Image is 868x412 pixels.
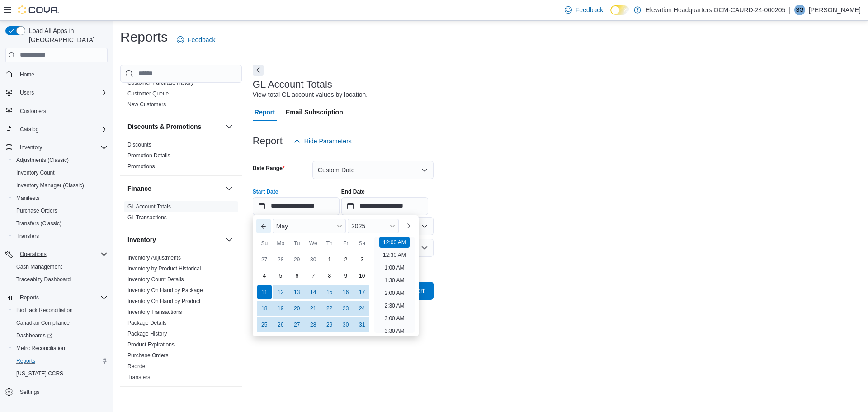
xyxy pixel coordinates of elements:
[127,298,200,305] span: Inventory On Hand by Product
[127,214,167,221] a: GL Transactions
[127,363,147,369] a: Reorder
[127,341,175,348] a: Product Expirations
[127,298,200,304] a: Inventory On Hand by Product
[13,368,67,379] a: [US_STATE] CCRS
[127,79,194,86] span: Customer Purchase History
[276,223,288,230] span: May
[809,5,861,15] p: [PERSON_NAME]
[381,300,408,311] li: 2:30 AM
[16,332,52,339] span: Dashboards
[13,218,108,229] span: Transfers (Classic)
[16,357,35,365] span: Reports
[20,251,47,258] span: Operations
[322,317,337,332] div: day-29
[120,56,242,114] div: Customer
[290,236,304,251] div: Tu
[127,184,222,193] button: Finance
[646,5,785,15] p: Elevation Headquarters OCM-CAURD-24-000205
[224,234,235,245] button: Inventory
[16,345,65,352] span: Metrc Reconciliation
[789,5,791,15] p: |
[127,330,167,337] span: Package History
[273,219,346,233] div: Button. Open the month selector. May is currently selected.
[16,307,73,314] span: BioTrack Reconciliation
[16,105,108,117] span: Customers
[274,252,288,267] div: day-28
[355,269,369,283] div: day-10
[127,90,169,97] span: Customer Queue
[9,367,111,380] button: [US_STATE] CCRS
[9,304,111,317] button: BioTrack Reconciliation
[322,236,337,251] div: Th
[312,161,434,179] button: Custom Date
[127,363,147,370] span: Reorder
[355,252,369,267] div: day-3
[256,251,370,333] div: May, 2025
[13,205,61,216] a: Purchase Orders
[20,388,39,396] span: Settings
[2,291,111,304] button: Reports
[381,262,408,273] li: 1:00 AM
[257,285,272,299] div: day-11
[2,86,111,99] button: Users
[576,5,603,14] span: Feedback
[339,285,353,299] div: day-16
[339,236,353,251] div: Fr
[16,69,108,80] span: Home
[339,301,353,316] div: day-23
[16,249,50,260] button: Operations
[120,252,242,386] div: Inventory
[253,136,283,147] h3: Report
[306,269,321,283] div: day-7
[13,305,108,316] span: BioTrack Reconciliation
[290,252,304,267] div: day-29
[16,249,108,260] span: Operations
[290,285,304,299] div: day-13
[796,5,803,15] span: SG
[127,341,175,348] span: Product Expirations
[379,250,410,260] li: 12:30 AM
[127,122,222,131] button: Discounts & Promotions
[339,252,353,267] div: day-2
[13,343,69,354] a: Metrc Reconciliation
[253,65,264,76] button: Next
[2,385,111,398] button: Settings
[257,269,272,283] div: day-4
[127,331,167,337] a: Package History
[13,231,108,242] span: Transfers
[13,155,72,166] a: Adjustments (Classic)
[13,155,108,166] span: Adjustments (Classic)
[253,197,340,215] input: Press the down key to enter a popover containing a calendar. Press the escape key to close the po...
[16,124,108,135] span: Catalog
[13,218,65,229] a: Transfers (Classic)
[16,387,43,398] a: Settings
[561,1,607,19] a: Feedback
[379,237,410,248] li: 12:00 AM
[322,252,337,267] div: day-1
[274,317,288,332] div: day-26
[2,248,111,260] button: Operations
[9,230,111,242] button: Transfers
[9,204,111,217] button: Purchase Orders
[339,269,353,283] div: day-9
[224,183,235,194] button: Finance
[13,368,108,379] span: Washington CCRS
[127,163,155,170] span: Promotions
[127,352,169,359] span: Purchase Orders
[127,374,150,380] a: Transfers
[304,137,352,146] span: Hide Parameters
[9,329,111,342] a: Dashboards
[253,90,368,99] div: View total GL account values by location.
[16,386,108,398] span: Settings
[257,252,272,267] div: day-27
[16,142,46,153] button: Inventory
[253,165,285,172] label: Date Range
[374,237,415,333] ul: Time
[381,275,408,286] li: 1:30 AM
[224,121,235,132] button: Discounts & Promotions
[20,89,34,96] span: Users
[355,317,369,332] div: day-31
[257,236,272,251] div: Su
[381,326,408,336] li: 3:30 AM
